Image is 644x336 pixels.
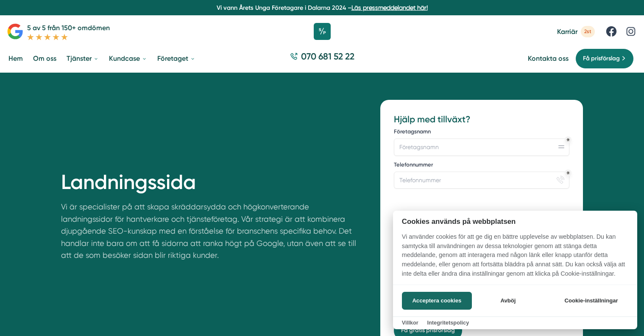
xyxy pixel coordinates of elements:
[427,319,469,326] a: Integritetspolicy
[402,319,418,326] a: Villkor
[474,292,542,310] button: Avböj
[393,232,637,284] p: Vi använder cookies för att ge dig en bättre upplevelse av webbplatsen. Du kan samtycka till anvä...
[393,217,637,226] h2: Cookies används på webbplatsen
[554,292,628,310] button: Cookie-inställningar
[402,292,472,310] button: Acceptera cookies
